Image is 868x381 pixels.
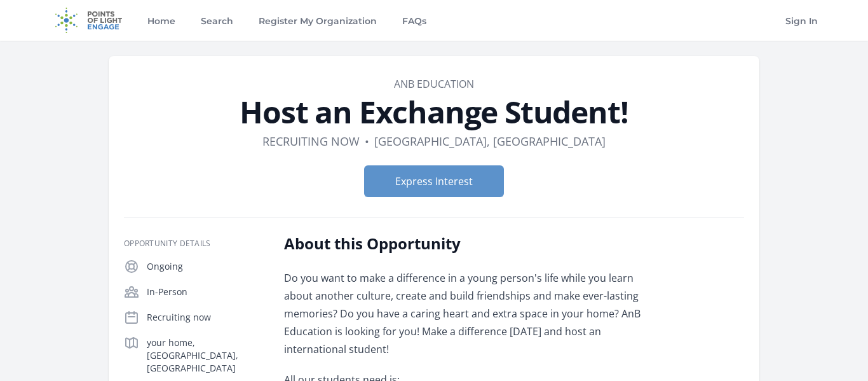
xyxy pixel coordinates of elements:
[364,165,504,197] button: Express Interest
[365,132,369,150] div: •
[147,286,264,298] p: In-Person
[124,97,744,127] h1: Host an Exchange Student!
[147,311,264,324] p: Recruiting now
[262,132,360,150] dd: Recruiting now
[374,132,606,150] dd: [GEOGRAPHIC_DATA], [GEOGRAPHIC_DATA]
[394,77,474,91] a: AnB Education
[124,239,264,249] h3: Opportunity Details
[147,260,264,273] p: Ongoing
[147,336,264,375] p: your home, [GEOGRAPHIC_DATA], [GEOGRAPHIC_DATA]
[284,233,656,254] h2: About this Opportunity
[284,269,656,358] p: Do you want to make a difference in a young person's life while you learn about another culture, ...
